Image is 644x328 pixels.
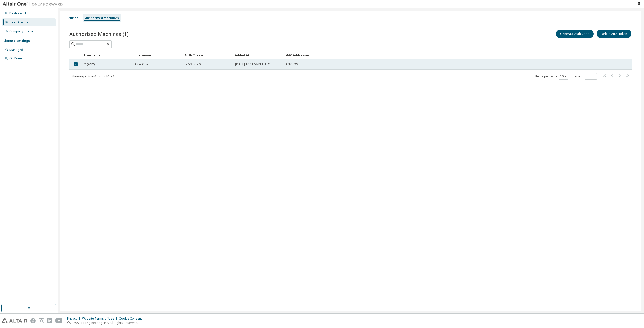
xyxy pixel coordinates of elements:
[285,51,581,59] div: MAC Addresses
[84,62,95,66] span: * (ANY)
[9,48,23,52] div: Managed
[535,73,568,80] span: Items per page
[597,30,631,38] button: Delete Auth Token
[185,51,231,59] div: Auth Token
[9,29,33,33] div: Company Profile
[9,20,29,24] div: User Profile
[85,16,119,20] div: Authorized Machines
[67,317,82,321] div: Privacy
[47,318,52,323] img: linkedin.svg
[67,321,145,325] p: © 2025 Altair Engineering, Inc. All Rights Reserved.
[185,62,201,66] span: b7e3...cbf0
[9,11,26,15] div: Dashboard
[9,56,22,60] div: On Prem
[55,318,63,323] img: youtube.svg
[69,30,129,37] span: Authorized Machines (1)
[556,30,594,38] button: Generate Auth Code
[3,39,30,43] div: License Settings
[82,317,119,321] div: Website Terms of Use
[560,74,567,78] button: 10
[39,318,44,323] img: instagram.svg
[134,51,181,59] div: Hostname
[235,62,270,66] span: [DATE] 10:21:58 PM UTC
[2,318,27,323] img: altair_logo.svg
[119,317,145,321] div: Cookie Consent
[84,51,130,59] div: Username
[135,62,148,66] span: AltairOne
[72,74,115,78] span: Showing entries 1 through 1 of 1
[235,51,281,59] div: Added At
[286,62,300,66] span: ANYHOST
[3,2,65,7] img: Altair One
[573,73,597,80] span: Page n.
[30,318,36,323] img: facebook.svg
[67,16,78,20] div: Settings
